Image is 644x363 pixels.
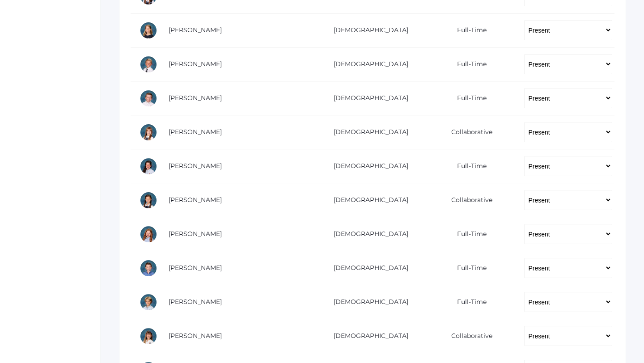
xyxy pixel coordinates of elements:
td: [DEMOGRAPHIC_DATA] [313,183,422,217]
td: [DEMOGRAPHIC_DATA] [313,115,422,149]
td: Collaborative [422,319,515,353]
td: Collaborative [422,115,515,149]
td: [DEMOGRAPHIC_DATA] [313,149,422,183]
td: [DEMOGRAPHIC_DATA] [313,13,422,47]
td: [DEMOGRAPHIC_DATA] [313,285,422,319]
div: Haelyn Bradley [140,21,157,39]
div: Timothy Edlin [140,89,157,107]
a: [PERSON_NAME] [169,332,222,340]
div: Hunter Reid [140,259,157,277]
a: [PERSON_NAME] [169,264,222,272]
td: [DEMOGRAPHIC_DATA] [313,251,422,285]
div: William Sigwing [140,293,157,311]
a: [PERSON_NAME] [169,162,222,170]
td: Full-Time [422,81,515,115]
div: Stella Honeyman [140,157,157,175]
div: Adeline Porter [140,225,157,243]
td: [DEMOGRAPHIC_DATA] [313,81,422,115]
td: Collaborative [422,183,515,217]
td: Full-Time [422,149,515,183]
a: [PERSON_NAME] [169,26,222,34]
a: [PERSON_NAME] [169,94,222,102]
td: Full-Time [422,13,515,47]
td: Full-Time [422,285,515,319]
a: [PERSON_NAME] [169,196,222,204]
td: [DEMOGRAPHIC_DATA] [313,47,422,81]
td: Full-Time [422,47,515,81]
div: Keilani Taylor [140,327,157,345]
td: Full-Time [422,217,515,251]
td: [DEMOGRAPHIC_DATA] [313,217,422,251]
div: Ian Doyle [140,55,157,73]
a: [PERSON_NAME] [169,298,222,306]
a: [PERSON_NAME] [169,230,222,238]
td: Full-Time [422,251,515,285]
a: [PERSON_NAME] [169,128,222,136]
div: Remy Evans [140,123,157,141]
div: Scarlett Maurer [140,191,157,209]
a: [PERSON_NAME] [169,60,222,68]
td: [DEMOGRAPHIC_DATA] [313,319,422,353]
